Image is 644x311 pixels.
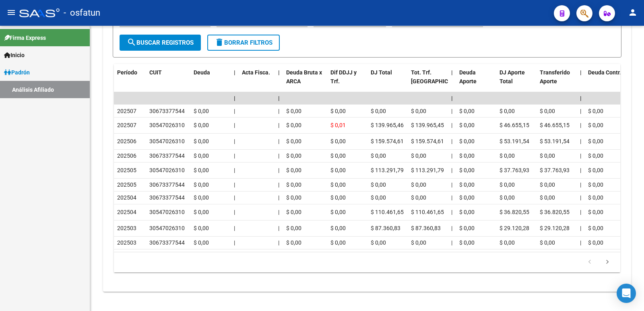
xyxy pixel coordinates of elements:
[411,225,441,231] span: $ 87.360,83
[459,209,475,215] span: $ 0,00
[540,239,555,246] span: $ 0,00
[117,122,136,128] span: 202507
[411,209,444,215] span: $ 110.461,65
[234,181,235,188] span: |
[580,152,581,159] span: |
[540,209,570,215] span: $ 36.820,55
[234,108,235,114] span: |
[234,138,235,144] span: |
[540,152,555,159] span: $ 0,00
[371,181,386,188] span: $ 0,00
[278,239,279,246] span: |
[286,194,301,201] span: $ 0,00
[580,138,581,144] span: |
[459,122,475,128] span: $ 0,00
[500,69,525,85] span: DJ Aporte Total
[278,95,280,101] span: |
[500,181,515,188] span: $ 0,00
[286,108,301,114] span: $ 0,00
[64,4,100,22] span: - osfatun
[327,64,367,99] datatable-header-cell: Dif DDJJ y Trf.
[234,152,235,159] span: |
[540,167,570,173] span: $ 37.763,93
[149,107,185,116] div: 30673377544
[451,122,452,128] span: |
[234,95,235,101] span: |
[330,152,346,159] span: $ 0,00
[286,167,301,173] span: $ 0,00
[456,64,496,99] datatable-header-cell: Deuda Aporte
[588,108,603,114] span: $ 0,00
[411,108,426,114] span: $ 0,00
[500,239,515,246] span: $ 0,00
[580,209,581,215] span: |
[194,194,209,201] span: $ 0,00
[278,194,279,201] span: |
[149,137,185,146] div: 30547026310
[540,138,570,144] span: $ 53.191,54
[580,69,582,76] span: |
[149,208,185,217] div: 30547026310
[194,239,209,246] span: $ 0,00
[278,108,279,114] span: |
[451,225,452,231] span: |
[500,225,529,231] span: $ 29.120,28
[194,138,209,144] span: $ 0,00
[194,152,209,159] span: $ 0,00
[411,152,426,159] span: $ 0,00
[234,122,235,128] span: |
[149,166,185,175] div: 30547026310
[500,152,515,159] span: $ 0,00
[234,194,235,201] span: |
[585,64,625,99] datatable-header-cell: Deuda Contr.
[371,239,386,246] span: $ 0,00
[286,239,301,246] span: $ 0,00
[451,138,452,144] span: |
[540,194,555,201] span: $ 0,00
[194,225,209,231] span: $ 0,00
[278,225,279,231] span: |
[117,181,136,188] span: 202505
[411,167,444,173] span: $ 113.291,79
[580,181,581,188] span: |
[4,33,46,42] span: Firma Express
[371,69,392,76] span: DJ Total
[149,121,185,130] div: 30547026310
[234,167,235,173] span: |
[278,209,279,215] span: |
[194,209,209,215] span: $ 0,00
[371,122,404,128] span: $ 139.965,46
[127,37,136,47] mat-icon: search
[286,69,322,85] span: Deuda Bruta x ARCA
[127,39,194,46] span: Buscar Registros
[628,8,638,17] mat-icon: person
[215,39,272,46] span: Borrar Filtros
[207,35,280,51] button: Borrar Filtros
[278,122,279,128] span: |
[286,209,301,215] span: $ 0,00
[330,122,346,128] span: $ 0,01
[588,69,621,76] span: Deuda Contr.
[500,122,529,128] span: $ 46.655,15
[588,194,603,201] span: $ 0,00
[580,167,581,173] span: |
[588,239,603,246] span: $ 0,00
[588,152,603,159] span: $ 0,00
[117,209,136,215] span: 202504
[4,51,25,60] span: Inicio
[459,194,475,201] span: $ 0,00
[149,193,185,202] div: 30673377544
[588,122,603,128] span: $ 0,00
[582,258,597,267] a: go to previous page
[330,167,346,173] span: $ 0,00
[451,69,453,76] span: |
[448,64,456,99] datatable-header-cell: |
[617,284,636,303] div: Open Intercom Messenger
[500,194,515,201] span: $ 0,00
[588,225,603,231] span: $ 0,00
[496,64,537,99] datatable-header-cell: DJ Aporte Total
[278,152,279,159] span: |
[239,64,275,99] datatable-header-cell: Acta Fisca.
[459,181,475,188] span: $ 0,00
[234,69,235,76] span: |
